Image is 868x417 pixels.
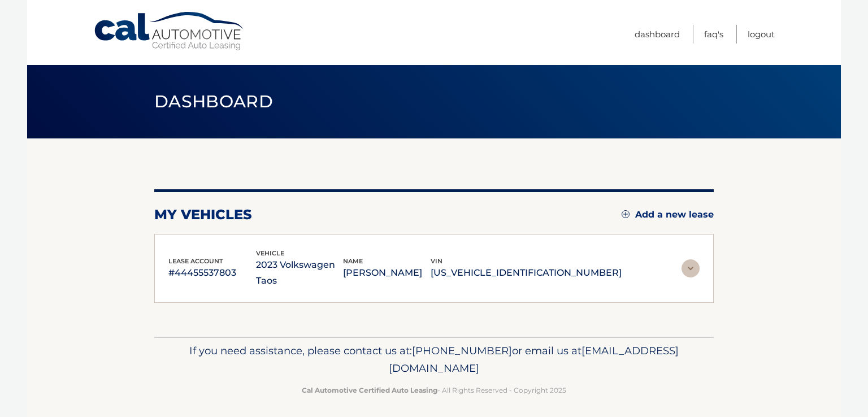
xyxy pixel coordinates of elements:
span: Dashboard [154,91,273,112]
a: Add a new lease [622,209,714,220]
a: FAQ's [704,25,723,44]
a: Dashboard [635,25,680,44]
span: [PHONE_NUMBER] [412,344,512,357]
p: If you need assistance, please contact us at: or email us at [162,342,706,378]
img: add.svg [622,210,630,218]
img: accordion-rest.svg [682,259,700,277]
span: name [343,257,363,265]
p: [US_VEHICLE_IDENTIFICATION_NUMBER] [431,265,622,281]
p: 2023 Volkswagen Taos [256,257,344,289]
a: Logout [748,25,775,44]
p: #44455537803 [168,265,256,281]
span: vehicle [256,249,284,257]
p: - All Rights Reserved - Copyright 2025 [162,384,706,396]
h2: my vehicles [154,206,252,223]
strong: Cal Automotive Certified Auto Leasing [302,386,437,394]
span: vin [431,257,442,265]
a: Cal Automotive [93,11,246,51]
span: lease account [168,257,223,265]
p: [PERSON_NAME] [343,265,431,281]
